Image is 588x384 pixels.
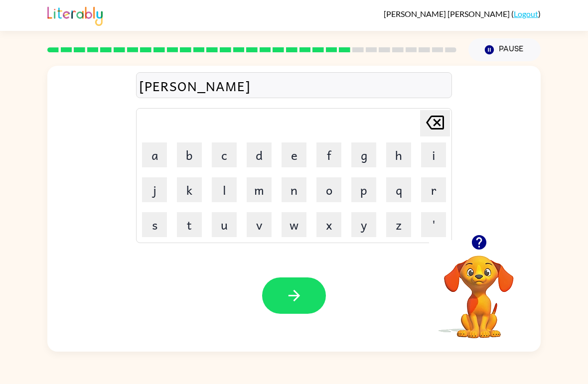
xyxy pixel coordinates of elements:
[351,142,376,167] button: g
[386,177,411,202] button: q
[212,142,237,167] button: c
[142,142,167,167] button: a
[316,177,341,202] button: o
[142,212,167,237] button: s
[177,177,202,202] button: k
[247,212,272,237] button: v
[47,4,103,26] img: Literably
[139,75,449,96] div: [PERSON_NAME]
[282,142,306,167] button: e
[316,142,341,167] button: f
[142,177,167,202] button: j
[177,212,202,237] button: t
[386,212,411,237] button: z
[282,212,306,237] button: w
[212,177,237,202] button: l
[514,9,538,18] a: Logout
[351,212,376,237] button: y
[212,212,237,237] button: u
[421,177,446,202] button: r
[429,240,529,340] video: Your browser must support playing .mp4 files to use Literably. Please try using another browser.
[177,142,202,167] button: b
[316,212,341,237] button: x
[351,177,376,202] button: p
[421,142,446,167] button: i
[386,142,411,167] button: h
[282,177,306,202] button: n
[247,142,272,167] button: d
[384,9,511,18] span: [PERSON_NAME] [PERSON_NAME]
[468,38,541,61] button: Pause
[384,9,541,18] div: ( )
[247,177,272,202] button: m
[421,212,446,237] button: '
